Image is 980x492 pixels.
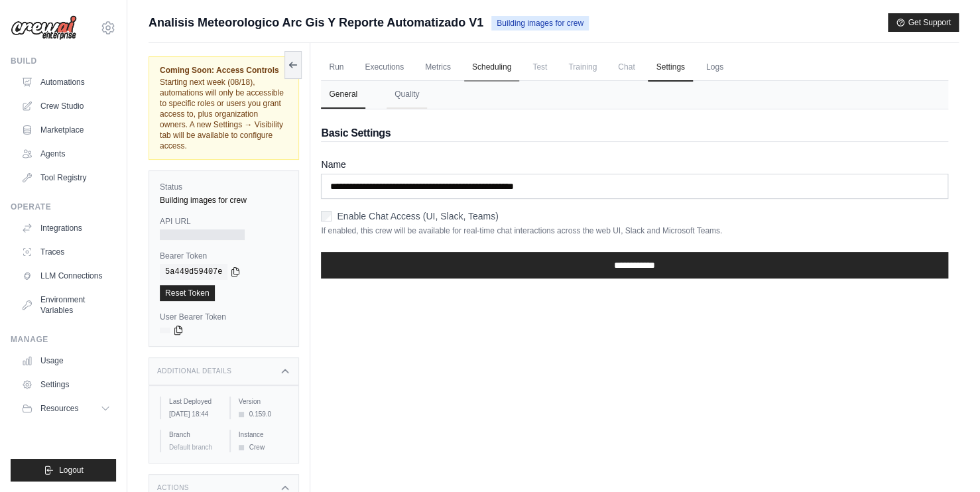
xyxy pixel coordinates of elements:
[648,54,692,82] a: Settings
[11,459,116,481] button: Logout
[321,125,948,141] h2: Basic Settings
[160,195,288,206] div: Building images for crew
[16,265,116,286] a: LLM Connections
[16,119,116,141] a: Marketplace
[239,442,288,452] div: Crew
[321,225,948,236] p: If enabled, this crew will be available for real-time chat interactions across the web UI, Slack ...
[16,398,116,419] button: Resources
[157,484,189,492] h3: Actions
[160,285,215,301] a: Reset Token
[417,54,459,82] a: Metrics
[169,444,212,451] span: Default branch
[357,54,412,82] a: Executions
[16,241,116,263] a: Traces
[524,54,555,80] span: Test
[888,13,959,32] button: Get Support
[16,72,116,93] a: Automations
[914,428,980,492] iframe: Chat Widget
[160,216,288,227] label: API URL
[11,202,116,212] div: Operate
[16,289,116,321] a: Environment Variables
[160,251,288,261] label: Bearer Token
[169,410,208,418] time: August 14, 2025 at 18:44 GMT-5
[387,81,427,109] button: Quality
[321,54,351,82] a: Run
[160,65,288,76] span: Coming Soon: Access Controls
[157,367,231,375] h3: Additional Details
[169,397,219,406] label: Last Deployed
[149,13,483,32] span: Analisis Meteorologico Arc Gis Y Reporte Automatizado V1
[239,409,288,419] div: 0.159.0
[491,16,589,31] span: Building images for crew
[560,54,605,80] span: Training is not available until the deployment is complete
[11,56,116,66] div: Build
[169,430,219,440] label: Branch
[239,430,288,440] label: Instance
[16,350,116,371] a: Usage
[914,428,980,492] div: Widget de chat
[160,312,288,322] label: User Bearer Token
[698,54,731,82] a: Logs
[610,54,643,80] span: Chat is not available until the deployment is complete
[464,54,519,82] a: Scheduling
[16,167,116,188] a: Tool Registry
[160,182,288,192] label: Status
[59,465,84,475] span: Logout
[16,374,116,395] a: Settings
[16,95,116,117] a: Crew Studio
[16,217,116,239] a: Integrations
[337,210,498,223] label: Enable Chat Access (UI, Slack, Teams)
[160,78,284,151] span: Starting next week (08/18), automations will only be accessible to specific roles or users you gr...
[11,15,77,40] img: Logo
[11,334,116,345] div: Manage
[239,397,288,406] label: Version
[16,143,116,164] a: Agents
[321,158,948,171] label: Name
[160,264,227,280] code: 5a449d59407e
[40,403,78,414] span: Resources
[321,81,948,109] nav: Tabs
[321,81,365,109] button: General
